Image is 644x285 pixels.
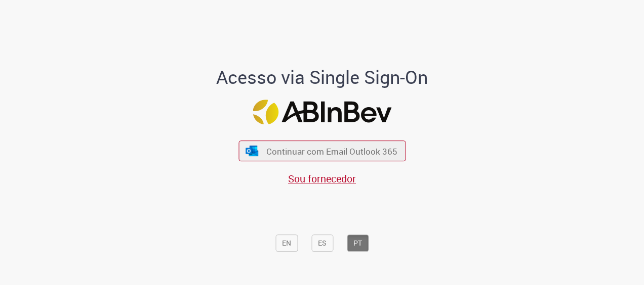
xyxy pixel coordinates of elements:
[288,172,356,186] a: Sou fornecedor
[347,234,369,252] button: PT
[266,146,397,157] span: Continuar com Email Outlook 365
[238,140,406,161] button: ícone Azure/Microsoft 360 Continuar com Email Outlook 365
[182,68,463,88] h1: Acesso via Single Sign-On
[245,146,259,156] img: ícone Azure/Microsoft 360
[253,100,391,124] img: Logo ABInBev
[275,234,298,252] button: EN
[311,234,333,252] button: ES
